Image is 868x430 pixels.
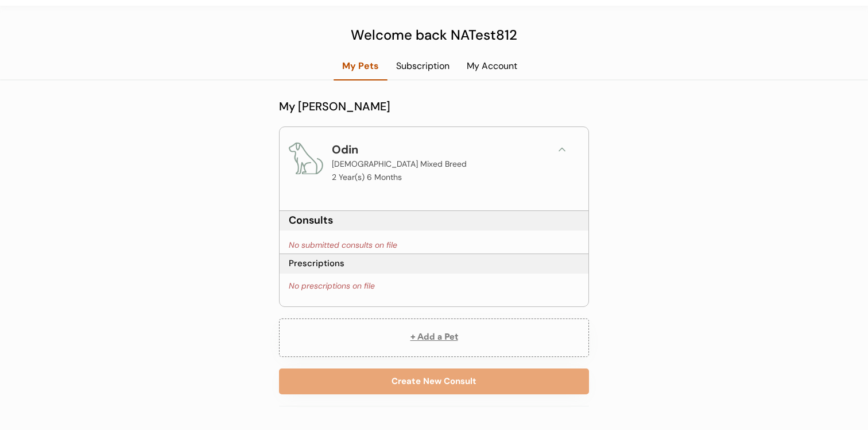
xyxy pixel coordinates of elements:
div: Welcome back NATest812 [322,25,546,45]
div: No prescriptions on file [289,281,375,292]
div: Prescriptions [289,258,344,270]
div: Odin [332,141,375,158]
div: Subscription [387,60,458,72]
p: 2 Year(s) 6 Months [332,173,402,181]
div: My Account [458,60,526,72]
div: Consults [289,213,333,228]
button: + Add a Pet [279,318,589,357]
div: My Pets [334,60,387,72]
div: [DEMOGRAPHIC_DATA] Mixed Breed [332,158,467,170]
button: Create New Consult [279,368,589,394]
img: dog.png [289,141,323,175]
div: No submitted consults on file [289,240,397,251]
div: My [PERSON_NAME] [279,98,589,115]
